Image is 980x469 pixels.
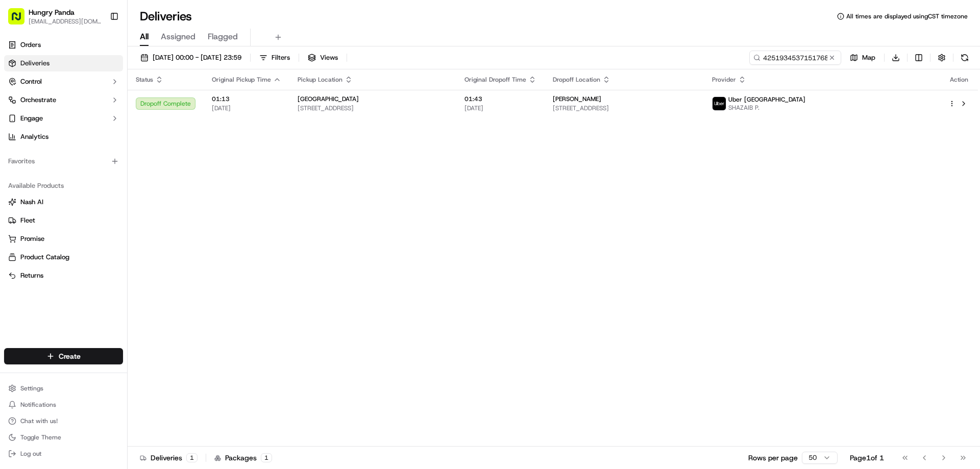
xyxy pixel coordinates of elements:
a: Nash AI [8,198,119,207]
span: [DATE] 00:00 - [DATE] 23:59 [153,53,241,62]
h1: Deliveries [140,8,192,24]
div: Packages [214,453,272,463]
span: [GEOGRAPHIC_DATA] [298,95,359,103]
button: Nash AI [4,194,123,210]
span: 01:43 [464,95,536,103]
span: Engage [20,114,43,123]
span: Analytics [20,132,48,141]
button: Notifications [4,398,123,412]
div: Action [948,76,970,84]
span: [STREET_ADDRESS] [553,104,696,112]
button: Product Catalog [4,249,123,265]
button: Filters [255,51,295,65]
button: Refresh [958,51,972,65]
span: Orchestrate [20,95,56,105]
p: Rows per page [748,453,798,463]
span: Deliveries [20,59,50,68]
span: Toggle Theme [20,433,61,441]
button: Create [4,348,123,364]
span: Original Dropoff Time [464,76,526,84]
a: Product Catalog [8,253,119,262]
button: Log out [4,447,123,461]
button: Orchestrate [4,92,123,108]
button: Settings [4,381,123,396]
span: 01:13 [212,95,281,103]
span: [DATE] [212,104,281,112]
a: Promise [8,234,119,243]
button: Hungry Panda[EMAIL_ADDRESS][DOMAIN_NAME] [4,4,106,29]
span: Pickup Location [298,76,342,84]
span: Log out [20,450,41,458]
button: [EMAIL_ADDRESS][DOMAIN_NAME] [29,17,102,26]
a: Fleet [8,216,119,225]
button: Map [845,51,880,65]
span: Filters [272,53,290,62]
span: Map [862,53,875,62]
button: Fleet [4,212,123,229]
button: [DATE] 00:00 - [DATE] 23:59 [136,51,246,65]
span: All [140,31,149,43]
span: Orders [20,40,41,50]
span: Dropoff Location [553,76,600,84]
button: Returns [4,267,123,284]
span: Promise [20,234,44,243]
span: Fleet [20,216,35,225]
div: Favorites [4,153,123,169]
button: Toggle Theme [4,430,123,445]
button: Chat with us! [4,414,123,428]
span: All times are displayed using CST timezone [846,12,968,20]
span: Uber [GEOGRAPHIC_DATA] [728,95,805,104]
span: Views [320,53,338,62]
input: Type to search [749,51,841,65]
span: Notifications [20,401,56,409]
span: Create [59,351,81,361]
span: Product Catalog [20,253,69,262]
div: Available Products [4,178,123,194]
span: [STREET_ADDRESS] [298,104,448,112]
button: Views [303,51,342,65]
span: Provider [712,76,736,84]
div: Deliveries [140,453,198,463]
a: Deliveries [4,55,123,71]
span: Settings [20,384,43,392]
a: Returns [8,271,119,280]
span: Flagged [208,31,238,43]
a: Analytics [4,129,123,145]
button: Promise [4,231,123,247]
span: Assigned [161,31,195,43]
span: Original Pickup Time [212,76,271,84]
span: Chat with us! [20,417,58,425]
button: Engage [4,110,123,127]
span: [DATE] [464,104,536,112]
button: Hungry Panda [29,7,75,17]
span: SHAZAIB P. [728,104,805,112]
div: 1 [186,453,198,462]
span: Control [20,77,42,86]
button: Control [4,73,123,90]
span: Returns [20,271,43,280]
a: Orders [4,37,123,53]
span: [PERSON_NAME] [553,95,601,103]
span: Status [136,76,153,84]
div: 1 [261,453,272,462]
img: uber-new-logo.jpeg [713,97,726,110]
div: Page 1 of 1 [850,453,884,463]
span: Nash AI [20,198,43,207]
